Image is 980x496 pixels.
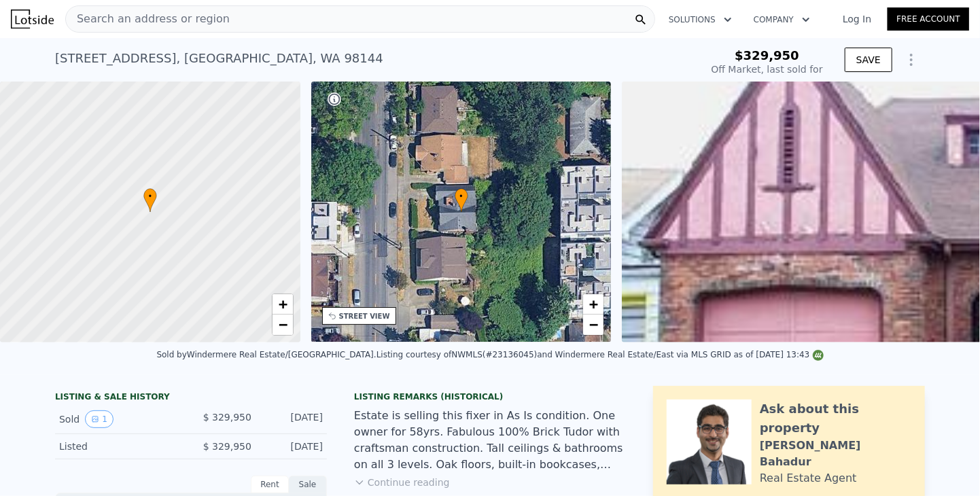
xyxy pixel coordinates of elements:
img: Lotside [11,10,54,29]
div: Listing Remarks (Historical) [354,391,626,402]
div: STREET VIEW [339,311,390,321]
a: Zoom in [583,294,603,315]
button: View historical data [85,410,113,428]
div: Sold by Windermere Real Estate/[GEOGRAPHIC_DATA] . [156,350,376,359]
a: Zoom out [583,315,603,335]
div: [PERSON_NAME] Bahadur [760,438,911,470]
button: Continue reading [354,476,450,489]
div: LISTING & SALE HISTORY [55,391,327,405]
div: Rent [251,476,289,493]
div: Off Market, last sold for [712,63,823,76]
span: + [278,296,287,313]
span: Search an address or region [66,11,230,27]
span: $ 329,950 [203,441,251,452]
a: Zoom out [273,315,293,335]
span: $ 329,950 [203,412,251,423]
button: Company [743,7,821,32]
div: [DATE] [262,440,323,453]
div: Estate is selling this fixer in As Is condition. One owner for 58yrs. Fabulous 100% Brick Tudor w... [354,408,626,473]
div: Real Estate Agent [760,470,857,486]
a: Log In [826,12,888,26]
div: Listing courtesy of NWMLS (#23136045) and Windermere Real Estate/East via MLS GRID as of [DATE] 1... [377,350,824,359]
span: − [278,316,287,333]
span: $329,950 [735,48,799,63]
div: Sold [59,410,180,428]
div: [DATE] [262,410,323,428]
span: − [589,316,598,333]
button: Show Options [898,46,925,73]
a: Free Account [888,7,969,31]
span: • [143,190,157,202]
div: • [455,188,468,212]
img: NWMLS Logo [813,350,824,361]
button: SAVE [845,48,892,72]
div: Ask about this property [760,400,911,438]
button: Solutions [658,7,743,32]
div: [STREET_ADDRESS] , [GEOGRAPHIC_DATA] , WA 98144 [55,49,383,68]
span: • [455,190,468,202]
a: Zoom in [273,294,293,315]
div: Sale [289,476,327,493]
span: + [589,296,598,313]
div: Listed [59,440,180,453]
div: • [143,188,157,212]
